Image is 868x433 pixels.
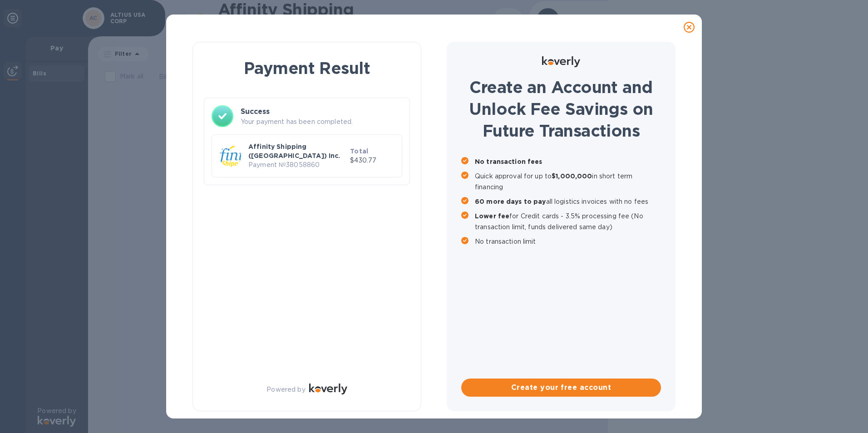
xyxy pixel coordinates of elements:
[475,212,509,220] b: Lower fee
[248,160,346,170] p: Payment № 38058860
[475,236,661,247] p: No transaction limit
[475,158,542,165] b: No transaction fees
[469,382,654,393] span: Create your free account
[461,379,661,397] button: Create your free account
[266,385,305,394] p: Powered by
[241,117,402,127] p: Your payment has been completed.
[350,156,395,165] p: $430.77
[350,148,368,155] b: Total
[207,57,406,79] h1: Payment Result
[475,211,661,232] p: for Credit cards - 3.5% processing fee (No transaction limit, funds delivered same day)
[475,198,546,205] b: 60 more days to pay
[461,76,661,142] h1: Create an Account and Unlock Fee Savings on Future Transactions
[552,172,592,180] b: $1,000,000
[241,106,402,117] h3: Success
[475,196,661,207] p: all logistics invoices with no fees
[248,142,346,160] p: Affinity Shipping ([GEOGRAPHIC_DATA]) Inc.
[475,171,661,192] p: Quick approval for up to in short term financing
[542,56,580,67] img: Logo
[309,384,347,394] img: Logo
